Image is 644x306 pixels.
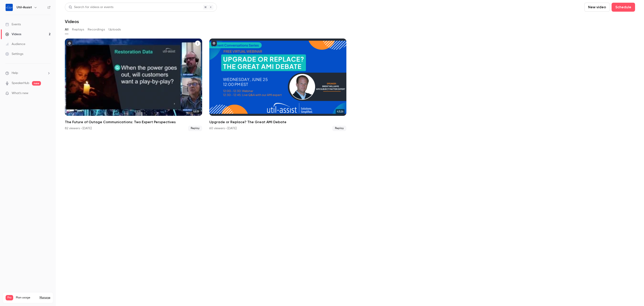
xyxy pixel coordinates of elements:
[332,126,346,131] span: Replay
[209,39,347,131] li: Upgrade or Replace? The Great AMI Debate
[6,4,13,11] img: Util-Assist
[65,3,635,303] section: Videos
[5,71,51,75] li: help-dropdown-opener
[65,39,635,131] ul: Videos
[192,109,200,114] span: 46:19
[209,126,237,131] div: 60 viewers • [DATE]
[17,5,32,10] h6: Util-Assist
[12,91,28,96] span: What's new
[65,119,202,125] h2: The Future of Outage Communications: Two Expert Perspectives
[65,126,92,131] div: 82 viewers • [DATE]
[5,32,21,37] div: Videos
[211,40,217,46] button: published
[65,39,202,131] li: The Future of Outage Communications: Two Expert Perspectives
[69,5,113,10] div: Search for videos or events
[108,26,121,33] button: Uploads
[88,26,105,33] button: Recordings
[209,119,347,125] h2: Upgrade or Replace? The Great AMI Debate
[67,40,72,46] button: published
[188,126,202,131] span: Replay
[65,39,202,131] a: 46:19The Future of Outage Communications: Two Expert Perspectives82 viewers • [DATE]Replay
[12,81,29,86] a: SpeakerHub
[612,3,635,12] button: Schedule
[32,81,41,86] span: new
[72,26,84,33] button: Replays
[6,295,13,300] span: Pro
[584,3,610,12] button: New video
[336,109,345,114] span: 43:26
[5,22,21,27] div: Events
[16,296,37,300] span: Plan usage
[5,52,23,56] div: Settings
[40,296,50,300] a: Manage
[5,42,25,46] div: Audience
[12,71,18,75] span: Help
[209,39,347,131] a: 43:26Upgrade or Replace? The Great AMI Debate60 viewers • [DATE]Replay
[65,19,79,24] h1: Videos
[65,26,68,33] button: All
